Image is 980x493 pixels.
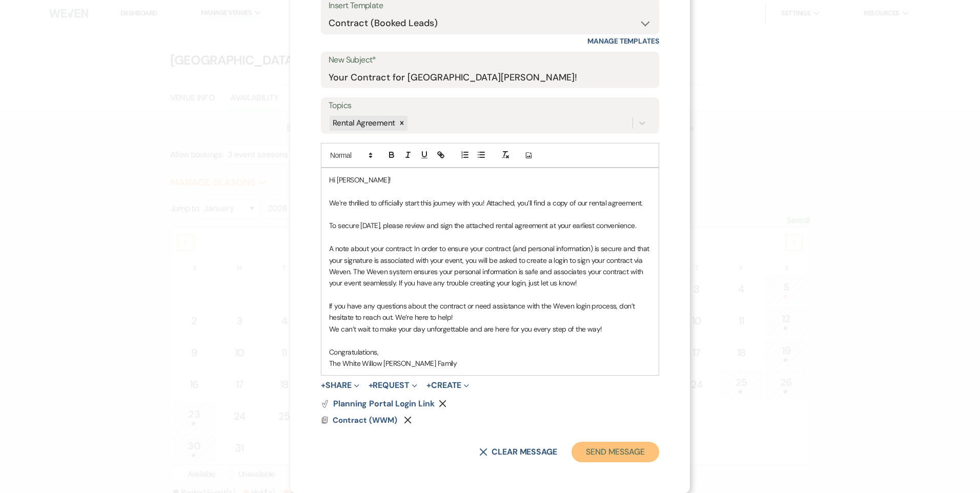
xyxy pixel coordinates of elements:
[333,414,400,426] button: Contract (WWM)
[329,300,651,323] p: If you have any questions about the contract or need assistance with the Weven login process, don...
[426,381,431,389] span: +
[329,243,651,289] p: A note about your contract: In order to ensure your contract (and personal information) is secure...
[333,398,435,409] span: Planning Portal Login Link
[321,381,325,389] span: +
[321,381,359,389] button: Share
[329,220,651,231] p: To secure [DATE], please review and sign the attached rental agreement at your earliest convenience.
[369,381,373,389] span: +
[329,323,651,335] p: We can’t wait to make your day unforgettable and are here for you every step of the way!
[479,448,557,456] button: Clear message
[330,116,396,131] div: Rental Agreement
[329,358,651,369] p: The White Willow [PERSON_NAME] Family
[571,442,659,462] button: Send Message
[329,197,651,209] p: We’re thrilled to officially start this journey with you! Attached, you’ll find a copy of our ren...
[329,53,651,68] label: New Subject*
[329,174,651,186] p: Hi [PERSON_NAME]!
[329,98,651,113] label: Topics
[587,36,659,46] a: Manage Templates
[333,415,397,425] span: Contract (WWM)
[321,400,435,408] button: Planning Portal Login Link
[426,381,469,389] button: Create
[329,346,651,358] p: Congratulations,
[369,381,417,389] button: Request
